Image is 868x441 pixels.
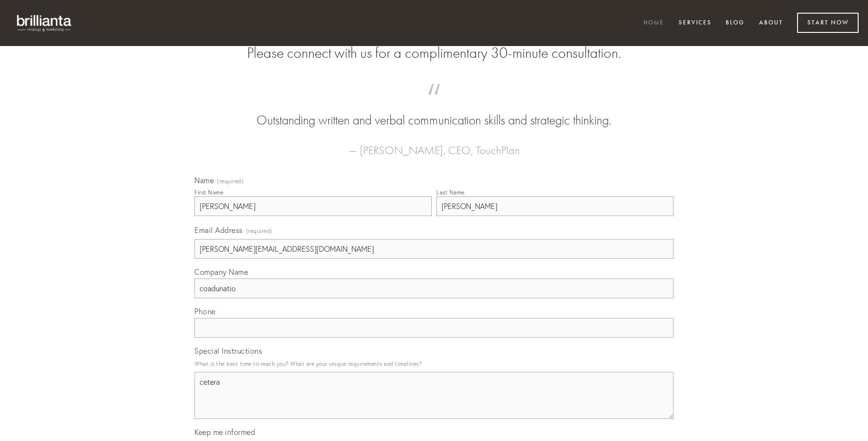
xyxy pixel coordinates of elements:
[194,176,214,185] span: Name
[753,15,789,31] a: About
[194,357,674,370] p: What is the best time to reach you? What are your unique requirements and timelines?
[194,427,255,437] span: Keep me informed
[194,189,223,196] div: First Name
[9,9,80,37] img: brillianta - research, strategy, marketing
[194,307,216,316] span: Phone
[246,224,272,237] span: (required)
[209,130,659,160] figcaption: — [PERSON_NAME], CEO, TouchPlan
[436,189,465,196] div: Last Name
[209,93,659,111] span: “
[194,346,262,356] span: Special Instructions
[217,178,243,184] span: (required)
[194,44,674,62] h2: Please connect with us for a complimentary 30-minute consultation.
[209,93,659,130] blockquote: Outstanding written and verbal communication skills and strategic thinking.
[720,15,751,31] a: Blog
[194,267,248,277] span: Company Name
[194,225,243,235] span: Email Address
[637,15,670,31] a: Home
[194,372,674,419] textarea: cetera
[673,15,718,31] a: Services
[797,13,859,33] a: Start Now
